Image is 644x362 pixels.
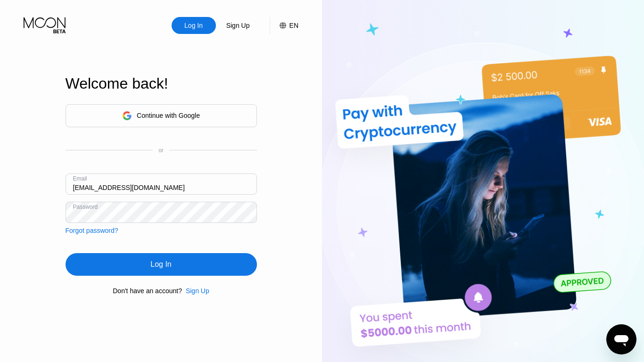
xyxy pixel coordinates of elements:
[182,287,209,295] div: Sign Up
[158,147,164,154] div: or
[216,17,260,34] div: Sign Up
[66,227,118,234] div: Forgot password?
[172,17,216,34] div: Log In
[289,22,298,29] div: EN
[113,287,182,295] div: Don't have an account?
[66,253,257,276] div: Log In
[225,21,251,30] div: Sign Up
[66,75,257,92] div: Welcome back!
[137,112,200,119] div: Continue with Google
[66,104,257,127] div: Continue with Google
[73,204,98,210] div: Password
[606,324,636,354] iframe: Button to launch messaging window
[150,260,171,269] div: Log In
[186,287,209,295] div: Sign Up
[73,175,87,182] div: Email
[270,17,298,34] div: EN
[183,21,204,30] div: Log In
